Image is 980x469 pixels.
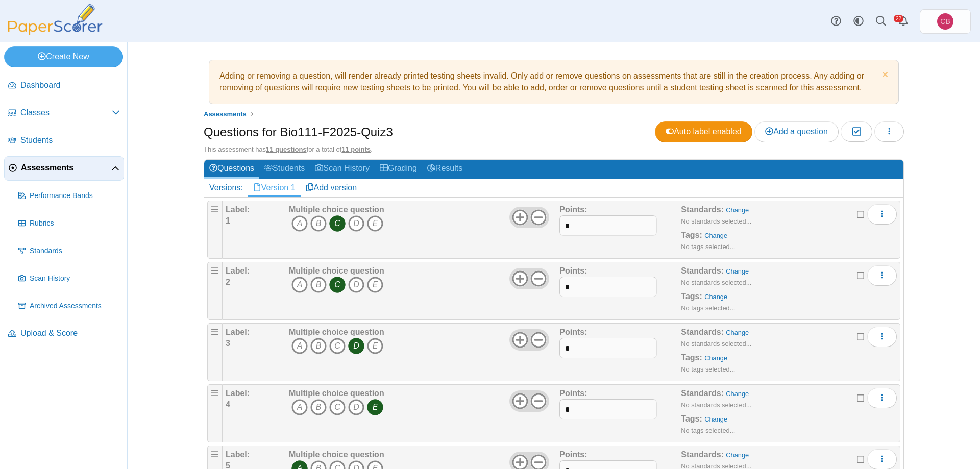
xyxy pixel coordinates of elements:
i: B [310,215,327,232]
i: D [348,399,364,415]
a: Questions [204,160,259,179]
b: Multiple choice question [289,266,384,275]
span: Assessments [204,110,247,118]
span: Canisius Biology [940,18,950,25]
small: No standards selected... [681,217,751,225]
b: Tags: [681,353,702,362]
div: This assessment has for a total of . [204,145,904,154]
a: Change [704,293,727,301]
b: Multiple choice question [289,389,384,398]
a: Grading [375,160,422,179]
a: Assessments [201,108,249,120]
i: C [329,338,346,354]
small: No tags selected... [681,365,735,373]
div: Drag handle [207,323,223,381]
a: Add version [301,179,362,196]
a: Change [726,390,749,398]
a: Performance Bands [14,184,124,208]
a: Change [704,354,727,362]
span: Dashboard [20,80,120,91]
b: Multiple choice question [289,328,384,336]
i: E [367,399,383,415]
a: Classes [4,101,124,126]
b: Tags: [681,414,702,423]
b: 2 [226,278,230,286]
i: D [348,338,364,354]
i: A [291,399,308,415]
b: Label: [226,450,250,459]
button: More options [867,265,897,286]
div: Drag handle [207,262,223,320]
a: Results [422,160,468,179]
span: Add a question [765,127,828,136]
span: Canisius Biology [937,13,953,30]
button: More options [867,204,897,225]
a: Dismiss notice [879,70,888,81]
span: Auto label enabled [666,127,742,136]
a: Rubrics [14,211,124,236]
a: Archived Assessments [14,294,124,318]
b: Label: [226,328,250,336]
a: Canisius Biology [920,9,971,34]
b: 3 [226,339,230,348]
b: Points: [559,389,587,398]
span: Performance Bands [30,191,120,201]
span: Students [20,135,120,146]
a: Standards [14,239,124,263]
a: Change [726,267,749,275]
small: No tags selected... [681,427,735,434]
small: No standards selected... [681,401,751,409]
button: More options [867,388,897,408]
h1: Questions for Bio111-F2025-Quiz3 [204,124,393,141]
div: Drag handle [207,384,223,442]
a: Change [704,415,727,423]
i: E [367,277,383,293]
button: More options [867,327,897,347]
b: Label: [226,266,250,275]
a: Scan History [14,266,124,291]
a: Change [704,232,727,239]
a: Change [726,206,749,214]
b: 1 [226,216,230,225]
b: Label: [226,205,250,214]
span: Rubrics [30,218,120,229]
span: Classes [20,107,112,118]
span: Assessments [21,162,111,174]
i: E [367,215,383,232]
a: Alerts [892,10,915,33]
b: Standards: [681,205,724,214]
i: C [329,399,346,415]
a: Version 1 [248,179,301,196]
b: Points: [559,328,587,336]
u: 11 points [341,145,371,153]
small: No tags selected... [681,304,735,312]
span: Upload & Score [20,328,120,339]
i: B [310,277,327,293]
span: Scan History [30,274,120,284]
i: A [291,338,308,354]
a: Auto label enabled [655,121,752,142]
b: Points: [559,205,587,214]
b: 4 [226,400,230,409]
a: Create New [4,46,123,67]
a: Scan History [310,160,375,179]
a: Add a question [754,121,839,142]
b: Multiple choice question [289,450,384,459]
small: No standards selected... [681,340,751,348]
div: Adding or removing a question, will render already printed testing sheets invalid. Only add or re... [214,65,893,98]
small: No tags selected... [681,243,735,251]
small: No standards selected... [681,279,751,286]
b: Standards: [681,328,724,336]
a: Change [726,329,749,336]
i: B [310,338,327,354]
a: Upload & Score [4,322,124,346]
a: Dashboard [4,73,124,98]
b: Tags: [681,231,702,239]
i: D [348,215,364,232]
i: C [329,277,346,293]
b: Points: [559,450,587,459]
div: Versions: [204,179,248,196]
a: Students [259,160,310,179]
i: B [310,399,327,415]
b: Standards: [681,450,724,459]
